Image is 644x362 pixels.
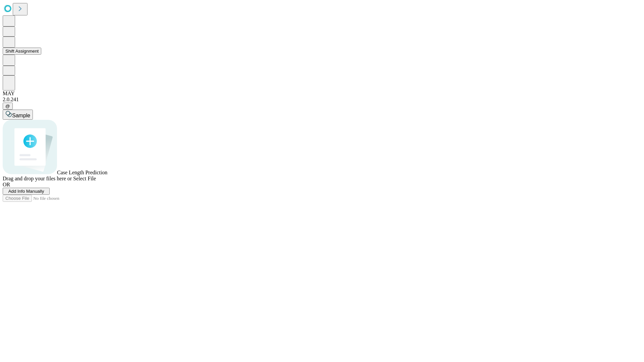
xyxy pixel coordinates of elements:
[3,188,50,195] button: Add Info Manually
[57,170,107,175] span: Case Length Prediction
[3,182,10,187] span: OR
[3,103,13,110] button: @
[12,113,30,118] span: Sample
[3,48,41,55] button: Shift Assignment
[3,176,72,181] span: Drag and drop your files here or
[3,97,641,103] div: 2.0.241
[5,104,10,109] span: @
[8,189,44,194] span: Add Info Manually
[73,176,96,181] span: Select File
[3,90,641,97] div: MAY
[3,110,33,120] button: Sample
